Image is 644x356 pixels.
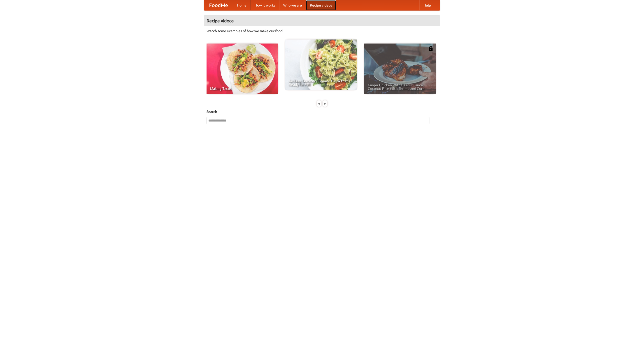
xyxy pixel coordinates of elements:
h4: Recipe videos [204,16,440,26]
p: Watch some examples of how we make our food! [207,28,437,33]
a: How it works [251,0,279,10]
a: Help [419,0,435,10]
img: 483408.png [428,46,433,51]
h5: Search [207,109,437,114]
a: Making Tacos [207,44,278,94]
a: Who we are [279,0,306,10]
span: An Easy, Summery Tomato Pasta That's Ready for Fall [289,79,353,86]
a: Recipe videos [306,0,336,10]
div: » [323,100,327,107]
a: FoodMe [204,0,233,10]
a: Home [233,0,251,10]
div: « [317,100,321,107]
a: An Easy, Summery Tomato Pasta That's Ready for Fall [285,39,357,90]
span: Making Tacos [210,87,274,90]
